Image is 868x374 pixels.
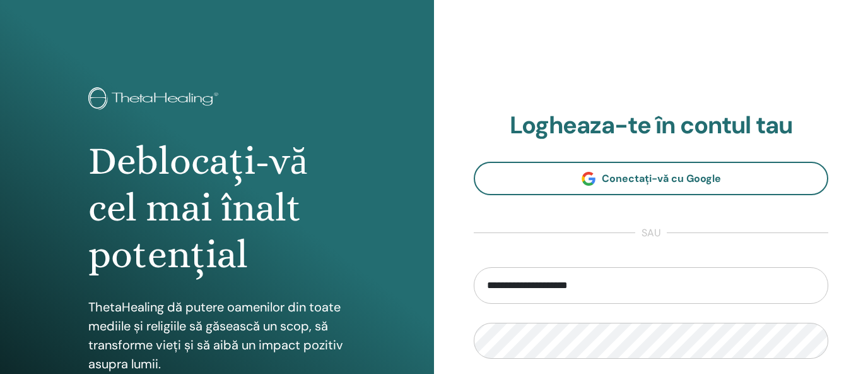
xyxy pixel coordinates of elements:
span: sau [635,226,667,241]
a: Conectați-vă cu Google [474,162,828,195]
span: Conectați-vă cu Google [602,172,721,185]
h1: Deblocați-vă cel mai înalt potențial [88,138,346,279]
p: ThetaHealing dă putere oamenilor din toate mediile și religiile să găsească un scop, să transform... [88,298,346,373]
h2: Logheaza-te în contul tau [474,111,828,140]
